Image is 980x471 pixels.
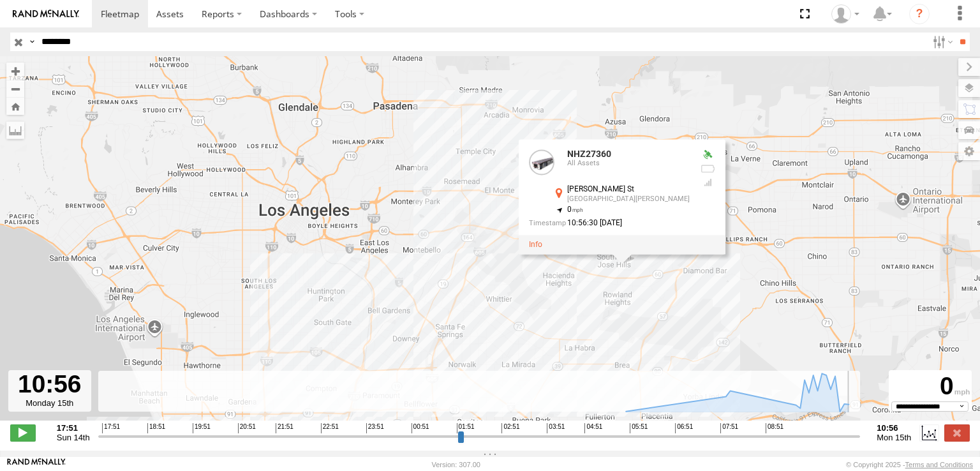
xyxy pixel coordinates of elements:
strong: 10:56 [877,423,911,433]
img: rand-logo.svg [13,10,79,19]
div: Version: 307.00 [432,461,480,468]
div: Last Event GSM Signal Strength [700,177,715,188]
label: Search Filter Options [928,33,955,51]
label: Measure [6,121,24,139]
button: Zoom in [6,63,24,80]
span: Sun 14th Sep 2025 [57,433,90,442]
div: [GEOGRAPHIC_DATA][PERSON_NAME] [567,195,690,203]
div: [PERSON_NAME] St [567,186,690,194]
a: Visit our Website [7,458,66,471]
a: View Asset Details [529,150,554,176]
label: Map Settings [958,142,980,160]
span: 05:51 [630,423,648,433]
span: 04:51 [584,423,602,433]
button: Zoom Home [6,98,24,115]
span: 01:51 [457,423,475,433]
strong: 17:51 [57,423,90,433]
a: View Asset Details [529,240,542,249]
div: No battery health information received from this device. [700,163,715,174]
div: Date/time of location update [529,219,690,227]
span: 00:51 [412,423,429,433]
label: Close [944,424,970,441]
div: Valid GPS Fix [700,150,715,160]
span: 07:51 [720,423,738,433]
a: Terms and Conditions [905,461,973,468]
a: NHZ27360 [567,149,611,160]
span: 17:51 [102,423,120,433]
span: 20:51 [238,423,256,433]
span: 22:51 [321,423,339,433]
div: All Assets [567,160,690,167]
span: 21:51 [276,423,293,433]
label: Search Query [27,33,37,51]
i: ? [909,4,930,24]
span: 08:51 [766,423,783,433]
span: Mon 15th Sep 2025 [877,433,911,442]
label: Play/Stop [10,424,36,441]
span: 06:51 [675,423,693,433]
span: 03:51 [547,423,565,433]
span: 0 [567,205,583,214]
div: Zulema McIntosch [827,4,864,24]
button: Zoom out [6,80,24,98]
span: 19:51 [193,423,211,433]
div: © Copyright 2025 - [846,461,973,468]
div: 0 [891,372,970,401]
span: 02:51 [501,423,519,433]
span: 23:51 [366,423,384,433]
span: 18:51 [147,423,165,433]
